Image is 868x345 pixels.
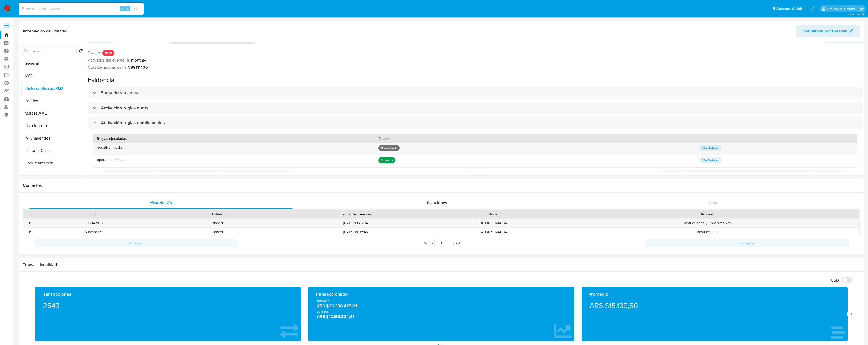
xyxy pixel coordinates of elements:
button: Buscar [24,49,28,53]
p: federico.luaces@mercadolibre.com [827,6,857,11]
span: Ver Mirada por Persona [803,25,847,37]
div: operated_amount [93,155,375,167]
span: s [127,6,129,11]
h1: Información de Usuario [23,29,67,34]
span: ⌥ [120,6,124,11]
span: Volver [95,31,107,43]
span: Historial CX [150,200,172,206]
span: Ver Detalle [702,158,718,163]
input: Buscar [29,49,75,54]
button: Historial Riesgo PLD [20,82,85,95]
span: 1 [493,172,494,177]
span: Activador del evento (1): [88,57,130,63]
button: General [20,57,85,70]
button: Fecha Compliant [20,169,85,182]
h3: Suma de variables [101,90,138,96]
div: Restricciones [556,228,859,236]
button: Historial Casos [20,144,85,157]
button: Documentación [20,157,85,169]
div: [DATE] 18:05:43 [279,228,432,236]
p: No activada [378,145,400,151]
button: Marcas AML [20,107,85,120]
div: • [29,229,31,234]
div: Estado [378,136,693,141]
a: Salir [859,6,864,11]
button: Anterior [34,239,238,247]
span: Soluciones [427,200,447,206]
span: Ver JSON [833,31,856,43]
button: Anterior [104,170,290,178]
div: Origen [436,211,552,217]
span: Cust IDs asociados (1): [88,64,127,70]
p: HIGH [102,50,114,56]
h3: Activación reglas condicionales [101,120,165,125]
p: Activada [378,157,395,163]
h1: Contactos [23,183,860,188]
a: Notificaciones [811,6,815,11]
span: Página de [423,239,460,247]
h3: Activación reglas duras [101,105,148,111]
div: • [29,221,31,225]
input: Buscar usuario o caso... [19,5,144,12]
button: IV Challenges [20,132,85,144]
div: CX_ONE_MANUAL [432,219,556,227]
div: 395842062 [32,219,156,227]
button: KYC [20,70,85,82]
div: Fecha de creación [283,211,428,217]
span: 1 [459,241,460,246]
div: 395838359 [32,228,156,236]
button: search-icon [131,5,142,12]
button: Volver al orden por defecto [79,49,83,55]
div: Restricciones y Consultas AML [556,219,859,227]
div: Activación reglas condicionales [88,117,863,129]
div: Proceso [559,211,856,217]
span: Accesos rápidos [776,6,805,11]
span: Riesgo : [88,50,101,56]
button: Perfiles [20,95,85,107]
button: Siguiente [661,170,846,178]
div: Reglas ejecutadas [97,136,371,141]
button: Ver Detalle [700,157,721,163]
h2: Evidencia [88,76,863,84]
strong: monthly [131,57,146,63]
h1: Transaccionalidad [23,262,860,267]
div: closed [156,228,280,236]
strong: 398111406 [128,64,148,70]
span: Ver Detalle [702,145,718,151]
span: Página de [457,170,494,178]
div: negative_media [93,143,375,155]
button: Ver Mirada por Persona [796,25,860,37]
div: Estado [160,211,276,217]
div: [DATE] 18:25:04 [279,219,432,227]
div: CX_ONE_MANUAL [432,228,556,236]
span: Chat [709,200,718,206]
div: Suma de variables [88,87,863,99]
button: Siguiente [645,239,849,247]
div: Id [36,211,152,217]
div: Activación reglas duras [88,102,863,114]
button: Lista Interna [20,120,85,132]
div: closed [156,219,280,227]
button: Ver Detalle [700,145,721,151]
